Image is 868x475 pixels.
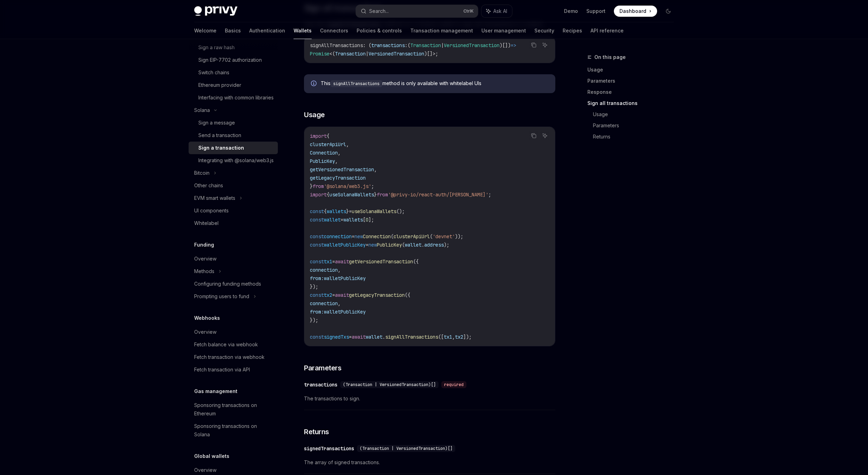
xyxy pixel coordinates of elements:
div: Sign a transaction [198,144,244,152]
span: signedTxs [324,334,349,340]
span: getLegacyTransaction [349,292,405,298]
button: Ask AI [540,40,549,50]
span: import [310,133,327,139]
span: = [349,334,352,340]
span: const [310,258,324,265]
span: The array of signed transactions. [304,458,555,467]
span: const [310,217,324,223]
span: const [310,242,324,248]
span: Ctrl K [463,8,474,14]
span: On this page [594,53,626,61]
span: getLegacyTransaction [310,175,366,181]
span: await [335,292,349,298]
span: } [374,191,377,198]
div: Solana [194,106,210,114]
span: => [511,42,516,48]
div: Bitcoin [194,169,210,177]
div: transactions [304,381,337,388]
span: address [424,242,444,248]
a: Whitelabel [189,217,278,229]
span: Promise [310,51,329,57]
span: VersionedTransaction [444,42,500,48]
div: Search... [369,7,389,15]
button: Copy the contents from the code block [529,131,538,140]
a: Returns [593,131,679,142]
a: Basics [225,22,241,39]
span: const [310,292,324,298]
span: Transaction [335,51,366,57]
span: ]; [368,217,374,223]
a: Sponsoring transactions on Solana [189,420,278,441]
span: Usage [304,110,325,120]
span: '@solana/web3.js' [324,183,371,189]
span: )[]) [500,42,511,48]
a: User management [481,22,526,39]
div: Methods [194,267,214,276]
a: Parameters [587,75,679,86]
div: Fetch balance via webhook [194,340,258,349]
span: tx1 [444,334,452,340]
span: = [332,258,335,265]
span: }); [310,317,318,323]
span: ( [408,42,410,48]
a: Integrating with @solana/web3.js [189,154,278,167]
span: wallets [343,217,363,223]
span: new [355,233,363,240]
h5: Global wallets [194,452,229,460]
span: import [310,191,327,198]
a: Authentication [249,22,285,39]
span: walletPublicKey [324,275,366,281]
a: Send a transaction [189,129,278,142]
span: transactions [371,42,405,48]
div: Prompting users to fund [194,292,249,301]
span: clusterApiUrl [394,233,430,240]
div: EVM smart wallets [194,194,235,202]
span: connection [310,300,338,307]
a: Security [534,22,554,39]
span: 'devnet' [433,233,455,240]
span: walletPublicKey [324,242,366,248]
div: Whitelabel [194,219,219,227]
div: UI components [194,206,229,215]
div: Sponsoring transactions on Solana [194,422,274,439]
div: Overview [194,328,216,336]
span: '@privy-io/react-auth/[PERSON_NAME]' [388,191,488,198]
span: ); [444,242,449,248]
span: Connection [363,233,391,240]
span: PublicKey [310,158,335,164]
div: Sign a message [198,119,235,127]
span: Connection [310,150,338,156]
a: Demo [564,8,578,15]
span: new [368,242,377,248]
a: Overview [189,252,278,265]
span: , [335,158,338,164]
a: Connectors [320,22,348,39]
code: signAllTransactions [330,80,382,87]
span: : ( [363,42,371,48]
span: Transaction [410,42,441,48]
span: connection [324,233,352,240]
a: Welcome [194,22,216,39]
span: ; [371,183,374,189]
span: ( [391,233,394,240]
span: tx2 [324,292,332,298]
a: Overview [189,326,278,338]
span: ({ [405,292,410,298]
span: ]); [463,334,472,340]
a: Recipes [563,22,582,39]
div: Fetch transaction via webhook [194,353,265,361]
a: API reference [591,22,624,39]
div: Sign EIP-7702 authorization [198,56,262,64]
span: } [310,183,313,189]
span: , [338,150,341,156]
a: Sign all transactions [587,98,679,109]
span: { [327,133,329,139]
span: = [349,208,352,214]
span: from [377,191,388,198]
span: ({ [413,258,419,265]
a: Usage [587,64,679,75]
span: const [310,233,324,240]
button: Ask AI [481,5,512,17]
button: Toggle dark mode [663,6,674,17]
a: Interfacing with common libraries [189,91,278,104]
